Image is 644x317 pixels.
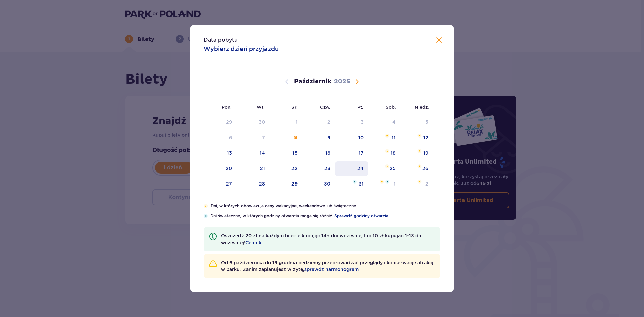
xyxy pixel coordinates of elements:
div: 22 [291,165,298,172]
td: środa, 15 października 2025 [270,146,302,161]
td: czwartek, 30 października 2025 [302,177,335,192]
td: sobota, 18 października 2025 [368,146,401,161]
p: Październik [294,77,331,86]
td: sobota, 1 listopada 2025 [368,177,401,192]
div: 1 [394,180,396,187]
div: 12 [423,134,428,141]
div: 23 [324,165,330,172]
td: Data niedostępna. środa, 1 października 2025 [270,115,302,130]
td: środa, 29 października 2025 [270,177,302,192]
td: wtorek, 14 października 2025 [237,146,270,161]
div: 31 [359,180,364,187]
div: 14 [260,150,265,156]
div: 29 [226,119,232,125]
td: Data niedostępna. czwartek, 2 października 2025 [302,115,335,130]
td: czwartek, 9 października 2025 [302,130,335,145]
td: sobota, 11 października 2025 [368,130,401,145]
small: Niedz. [415,104,429,110]
div: 20 [226,165,232,172]
div: 4 [392,119,396,125]
div: 16 [325,150,330,156]
div: 7 [262,134,265,141]
td: Data niedostępna. niedziela, 5 października 2025 [400,115,433,130]
td: niedziela, 26 października 2025 [400,161,433,176]
p: Dni świąteczne, w których godziny otwarcia mogą się różnić. [210,213,440,219]
div: 30 [259,119,265,125]
div: 27 [226,180,232,187]
td: poniedziałek, 13 października 2025 [204,146,237,161]
td: środa, 8 października 2025 [270,130,302,145]
td: czwartek, 23 października 2025 [302,161,335,176]
td: piątek, 10 października 2025 [335,130,368,145]
small: Wt. [257,104,265,110]
button: Następny miesiąc [353,77,361,86]
img: Pomarańczowa gwiazdka [417,180,422,184]
div: 6 [229,134,232,141]
td: sobota, 25 października 2025 [368,161,401,176]
div: 29 [291,180,298,187]
small: Pt. [357,104,363,110]
a: Sprawdź godziny otwarcia [334,213,388,219]
td: Data niedostępna. piątek, 3 października 2025 [335,115,368,130]
td: niedziela, 19 października 2025 [400,146,433,161]
td: Data niedostępna. poniedziałek, 29 września 2025 [204,115,237,130]
a: Cennik [245,239,261,246]
td: Data niedostępna. wtorek, 7 października 2025 [237,130,270,145]
small: Śr. [291,104,298,110]
td: piątek, 17 października 2025 [335,146,368,161]
td: wtorek, 28 października 2025 [237,177,270,192]
td: Data niedostępna. sobota, 4 października 2025 [368,115,401,130]
td: Data niedostępna. poniedziałek, 6 października 2025 [204,130,237,145]
div: 2 [425,180,428,187]
div: 24 [357,165,364,172]
td: piątek, 31 października 2025 [335,177,368,192]
td: czwartek, 16 października 2025 [302,146,335,161]
small: Pon. [222,104,232,110]
div: 1 [296,119,298,125]
button: Poprzedni miesiąc [283,77,291,86]
td: Data niedostępna. wtorek, 30 września 2025 [237,115,270,130]
p: Od 6 października do 19 grudnia będziemy przeprowadzać przeglądy i konserwacje atrakcji w parku. ... [221,259,435,273]
img: Pomarańczowa gwiazdka [417,149,422,153]
small: Sob. [386,104,396,110]
div: 10 [358,134,364,141]
div: 9 [327,134,330,141]
div: 15 [292,150,298,156]
div: 19 [423,150,428,156]
td: środa, 22 października 2025 [270,161,302,176]
div: 3 [361,119,364,125]
img: Niebieska gwiazdka [385,180,389,184]
div: 26 [422,165,428,172]
td: poniedziałek, 20 października 2025 [204,161,237,176]
img: Pomarańczowa gwiazdka [385,149,389,153]
p: Dni, w których obowiązują ceny wakacyjne, weekendowe lub świąteczne. [211,203,440,209]
img: Pomarańczowa gwiazdka [417,134,422,138]
button: Zamknij [435,36,443,45]
img: Niebieska gwiazdka [204,214,208,218]
div: 25 [390,165,396,172]
a: sprawdź harmonogram [304,266,359,273]
img: Pomarańczowa gwiazdka [385,134,389,138]
div: 8 [294,134,298,141]
img: Pomarańczowa gwiazdka [417,164,422,168]
img: Niebieska gwiazdka [353,180,357,184]
div: 17 [359,150,364,156]
div: 28 [259,180,265,187]
img: Pomarańczowa gwiazdka [380,180,384,184]
td: niedziela, 12 października 2025 [400,130,433,145]
p: Data pobytu [204,36,238,44]
p: 2025 [334,77,350,86]
div: 30 [324,180,330,187]
div: 11 [392,134,396,141]
td: poniedziałek, 27 października 2025 [204,177,237,192]
div: 18 [391,150,396,156]
td: wtorek, 21 października 2025 [237,161,270,176]
img: Pomarańczowa gwiazdka [204,204,208,208]
td: piątek, 24 października 2025 [335,161,368,176]
div: 13 [227,150,232,156]
p: Wybierz dzień przyjazdu [204,45,279,53]
p: Oszczędź 20 zł na każdym bilecie kupując 14+ dni wcześniej lub 10 zł kupując 1-13 dni wcześniej! [221,232,435,246]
